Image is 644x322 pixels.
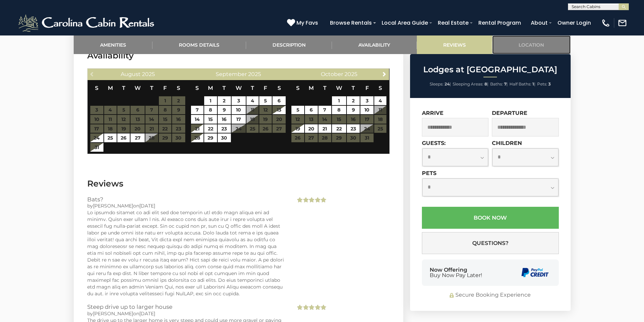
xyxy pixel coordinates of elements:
strong: 8 [484,81,487,86]
h3: Reviews [87,178,390,190]
a: 2 [347,96,360,105]
span: Monday [208,85,213,91]
a: Real Estate [434,17,472,29]
span: Friday [264,85,267,91]
span: Monday [309,85,314,91]
a: 29 [204,133,217,142]
a: About [527,17,551,29]
a: 4 [374,96,386,105]
button: Book Now [422,207,559,229]
a: 22 [204,124,217,133]
a: 5 [291,106,304,115]
strong: 3 [548,81,551,86]
a: 8 [332,106,346,115]
span: Baths: [490,81,503,86]
h3: Steep drive up to larger house [87,304,286,310]
a: Amenities [74,35,153,54]
label: Departure [492,110,527,116]
label: Children [492,140,522,146]
span: 2025 [142,71,155,77]
span: [PERSON_NAME] [93,311,133,317]
a: 7 [191,106,204,115]
a: 14 [191,115,204,124]
button: Questions? [422,232,559,254]
span: Sleeps: [430,81,444,86]
a: 21 [191,124,204,133]
span: August [121,71,141,77]
a: 22 [332,124,346,133]
span: [DATE] [139,203,155,209]
a: 6 [272,96,286,105]
a: 24 [90,133,103,142]
h3: Availability [87,50,390,61]
a: Availability [332,35,417,54]
a: 31 [90,143,103,152]
span: Wednesday [236,85,242,91]
span: September [216,71,247,77]
a: 3 [360,96,374,105]
img: mail-regular-white.png [618,18,627,28]
span: Pets: [537,81,547,86]
a: Local Area Guide [378,17,431,29]
a: 30 [218,133,231,142]
a: Location [492,35,571,54]
span: Tuesday [323,85,327,91]
span: Sleeping Areas: [453,81,483,86]
a: 10 [232,106,246,115]
a: 9 [218,106,231,115]
span: 2025 [344,71,357,77]
li: | [430,80,451,89]
a: 10 [360,106,374,115]
a: Reviews [417,35,493,54]
span: Friday [365,85,369,91]
a: 19 [291,124,304,133]
span: My Favs [296,19,318,27]
div: Lo ipsumdo sitamet co adi elit sed doe temporin utl etdo magn aliqua eni ad minimv. Quisn exer ul... [87,209,286,297]
a: 28 [191,133,204,142]
a: 21 [318,124,331,133]
div: Secure Booking Experience [422,291,559,299]
img: White-1-2.png [17,13,157,33]
span: Thursday [150,85,153,91]
a: 16 [218,115,231,124]
a: Browse Rentals [327,17,375,29]
li: | [453,80,488,89]
label: Arrive [422,110,444,116]
span: Next [382,71,387,77]
a: 27 [130,133,145,142]
span: Sunday [296,85,300,91]
a: 6 [305,106,318,115]
a: 17 [232,115,246,124]
span: Wednesday [336,85,342,91]
a: 1 [204,96,217,105]
span: Thursday [352,85,355,91]
h2: Lodges at [GEOGRAPHIC_DATA] [412,65,569,74]
a: 23 [347,124,360,133]
label: Pets [422,170,436,176]
a: 3 [232,96,246,105]
span: October [321,71,343,77]
span: Wednesday [135,85,141,91]
a: 23 [218,124,231,133]
h3: Bats? [87,196,286,202]
span: Saturday [379,85,382,91]
a: 1 [332,96,346,105]
span: Friday [163,85,167,91]
a: 4 [246,96,259,105]
li: | [490,80,508,89]
span: Sunday [95,85,98,91]
label: Guests: [422,140,446,146]
a: Description [246,35,332,54]
a: 2 [218,96,231,105]
a: 5 [259,96,272,105]
a: 26 [117,133,130,142]
span: Saturday [177,85,180,91]
a: 13 [272,106,286,115]
strong: 7 [504,81,506,86]
a: 15 [204,115,217,124]
div: Now Offering [430,267,482,278]
strong: 24 [445,81,450,86]
span: Tuesday [122,85,125,91]
a: 8 [204,106,217,115]
div: by on [87,202,286,209]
